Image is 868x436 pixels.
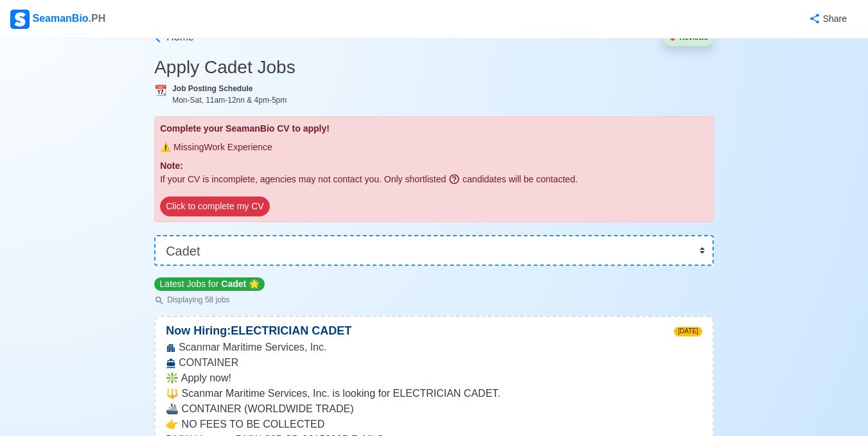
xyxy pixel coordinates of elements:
span: close [160,142,171,152]
span: Complete your SeamanBio CV to apply! [160,123,330,134]
p: Latest Jobs for [154,277,265,291]
img: Logo [10,10,30,29]
p: 👉 NO FEES TO BE COLLECTED [166,417,702,432]
p: 🔱 Scanmar Maritime Services, Inc. is looking for ELECTRICIAN CADET. [166,386,702,401]
p: ❇️ Apply now! [166,371,702,386]
p: Note: [160,159,708,173]
b: Job Posting Schedule [172,84,252,93]
h3: Apply Cadet Jobs [154,57,714,78]
p: If your CV is incomplete, agencies may not contact you. Only shortlisted candidates will be conta... [160,173,708,186]
span: Cadet [221,279,246,289]
span: calendar [154,85,167,96]
p: Displaying 58 jobs [154,294,265,306]
p: 🚢 CONTAINER (WORLDWIDE TRADE) [166,401,702,417]
button: Share [796,6,858,31]
p: Now Hiring: ELECTRICIAN CADET [155,322,362,340]
span: star [249,279,260,289]
span: .PH [89,13,106,24]
div: Scanmar Maritime Services, Inc. CONTAINER [155,340,713,371]
div: Mon-Sat, 11am-12nn & 4pm-5pm [172,94,714,106]
span: [DATE] [674,327,702,336]
button: Click to complete my CV [160,196,269,216]
div: SeamanBio [10,10,105,29]
div: Missing Work Experience [160,141,708,154]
